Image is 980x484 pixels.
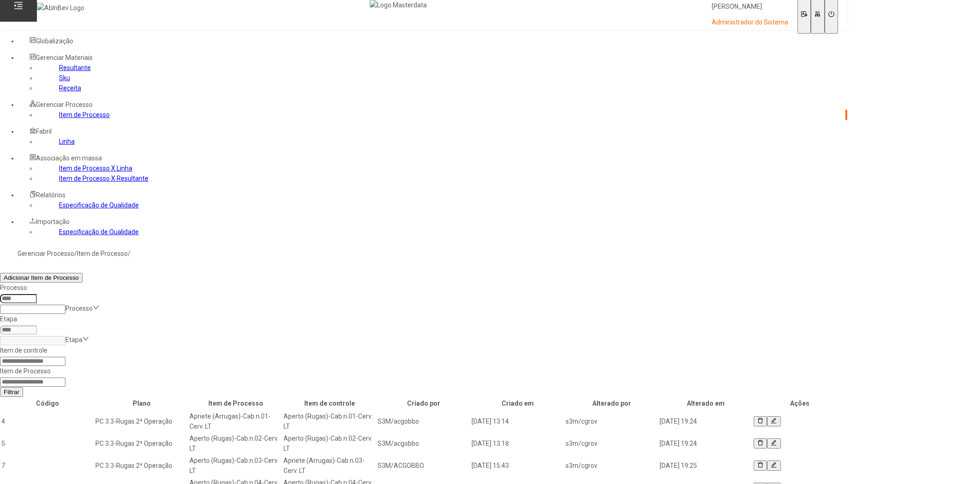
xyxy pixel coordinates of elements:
[283,455,376,476] td: Apriete (Arrugas)-Cab.n.03-Cerv. LT
[1,411,94,432] td: 4
[37,3,84,13] img: AbInBev Logo
[659,411,752,432] td: [DATE] 19:24
[565,411,658,432] td: s3m/cgrov
[565,398,658,409] th: Alterado por
[59,111,110,118] a: Item de Processo
[712,2,788,12] p: [PERSON_NAME]
[283,433,376,454] td: Aperto (Rugas)-Cab.n.02-Cerv. LT
[65,305,93,312] nz-select-placeholder: Processo
[1,398,94,409] th: Código
[59,64,91,71] a: Resultante
[377,411,470,432] td: S3M/acgobbo
[753,398,846,409] th: Ações
[128,250,130,257] nz-breadcrumb-separator: /
[59,228,139,236] a: Especificação de Qualidade
[4,274,79,281] span: Adicionar Item de Processo
[471,398,564,409] th: Criado em
[1,455,94,476] td: 7
[59,175,148,182] a: Item de Processo X Resultante
[36,154,102,162] span: Associação em massa
[95,411,188,432] td: PC 3.3-Rugas 2ª Operação
[1,433,94,454] td: 5
[77,250,128,257] a: Item de Processo
[189,433,282,454] td: Aperto (Rugas)-Cab.n.02-Cerv. LT
[59,74,70,82] a: Sku
[659,433,752,454] td: [DATE] 19:24
[36,191,65,199] span: Relatórios
[471,433,564,454] td: [DATE] 13:18
[471,411,564,432] td: [DATE] 13:14
[283,411,376,432] td: Aperto (Rugas)-Cab.n.01-Cerv. LT
[4,389,19,395] span: Filtrar
[377,433,470,454] td: S3M/acgobbo
[36,128,52,135] span: Fabril
[36,218,70,225] span: Importação
[59,201,139,209] a: Especificação de Qualidade
[74,250,77,257] nz-breadcrumb-separator: /
[565,433,658,454] td: s3m/cgrov
[36,54,93,61] span: Gerenciar Materiais
[59,138,75,145] a: Linha
[659,455,752,476] td: [DATE] 19:25
[189,455,282,476] td: Aperto (Rugas)-Cab.n.03-Cerv. LT
[283,398,376,409] th: Item de controle
[471,455,564,476] td: [DATE] 15:43
[377,455,470,476] td: S3M/ACGOBBO
[36,101,93,108] span: Gerenciar Processo
[95,398,188,409] th: Plano
[189,398,282,409] th: Item de Processo
[36,37,73,45] span: Globalização
[377,398,470,409] th: Criado por
[565,455,658,476] td: s3m/cgrov
[18,250,74,257] a: Gerenciar Processo
[659,398,752,409] th: Alterado em
[59,165,132,172] a: Item de Processo X Linha
[65,336,83,343] nz-select-placeholder: Etapa
[189,411,282,432] td: Apriete (Arrugas)-Cab.n.01-Cerv. LT
[95,433,188,454] td: PC 3.3-Rugas 2ª Operação
[59,84,81,92] a: Receita
[95,455,188,476] td: PC 3.3-Rugas 2ª Operação
[712,18,788,27] p: Administrador do Sistema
